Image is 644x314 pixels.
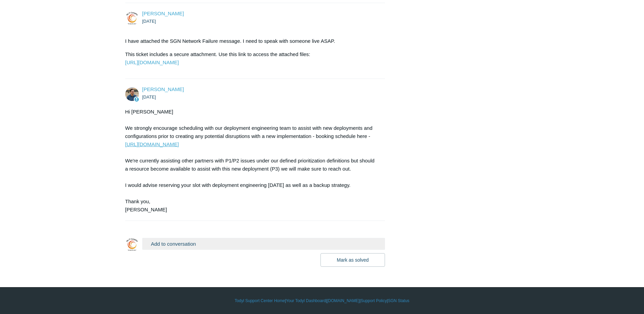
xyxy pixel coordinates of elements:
div: | | | | [125,298,519,304]
a: [URL][DOMAIN_NAME] [125,141,179,147]
button: Mark as solved [320,253,385,267]
div: Hi [PERSON_NAME] We strongly encourage scheduling with our deployment engineering team to assist ... [125,108,379,214]
span: Donald Howard [142,11,184,16]
a: [URL][DOMAIN_NAME] [125,59,179,65]
p: I have attached the SGN Network Failure message. I need to speak with someone live ASAP. [125,37,379,45]
button: Add to conversation [142,238,385,250]
a: [PERSON_NAME] [142,86,184,92]
a: [DOMAIN_NAME] [327,298,360,304]
a: Todyl Support Center Home [235,298,285,304]
span: Spencer Grissom [142,86,184,92]
p: This ticket includes a secure attachment. Use this link to access the attached files: [125,50,379,67]
time: 09/03/2025, 08:47 [142,19,156,24]
a: Your Todyl Dashboard [286,298,326,304]
time: 09/03/2025, 10:42 [142,94,156,100]
a: SGN Status [388,298,409,304]
a: [PERSON_NAME] [142,11,184,16]
a: Support Policy [361,298,387,304]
